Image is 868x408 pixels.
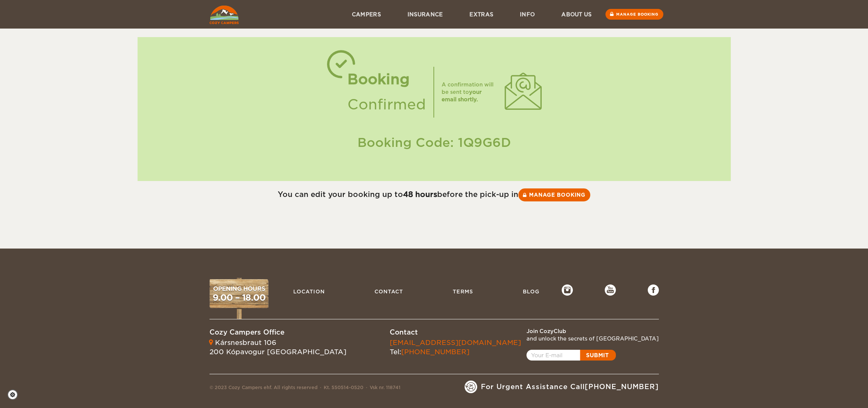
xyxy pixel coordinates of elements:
[449,284,477,299] a: Terms
[347,67,426,92] div: Booking
[390,338,521,357] div: Tel:
[209,6,239,24] img: Cozy Campers
[209,384,400,393] div: © 2023 Cozy Campers ehf. All rights reserved Kt. 550514-0520 Vsk nr. 118741
[390,328,521,337] div: Contact
[290,284,329,299] a: Location
[605,9,663,20] a: Manage booking
[401,348,469,356] a: [PHONE_NUMBER]
[209,328,346,337] div: Cozy Campers Office
[371,284,407,299] a: Contact
[7,389,23,400] a: Cookie settings
[347,92,426,117] div: Confirmed
[209,338,346,357] div: Kársnesbraut 106 200 Kópavogur [GEOGRAPHIC_DATA]
[481,382,659,392] span: For Urgent Assistance Call
[442,81,497,103] div: A confirmation will be sent to
[403,190,437,199] strong: 48 hours
[527,335,659,342] div: and unlock the secrets of [GEOGRAPHIC_DATA]
[390,339,521,346] a: [EMAIL_ADDRESS][DOMAIN_NAME]
[518,188,590,201] a: Manage booking
[519,284,543,299] a: Blog
[527,328,659,335] div: Join CozyClub
[527,350,616,361] a: Open popup
[585,383,659,391] a: [PHONE_NUMBER]
[145,134,723,151] div: Booking Code: 1Q9G6D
